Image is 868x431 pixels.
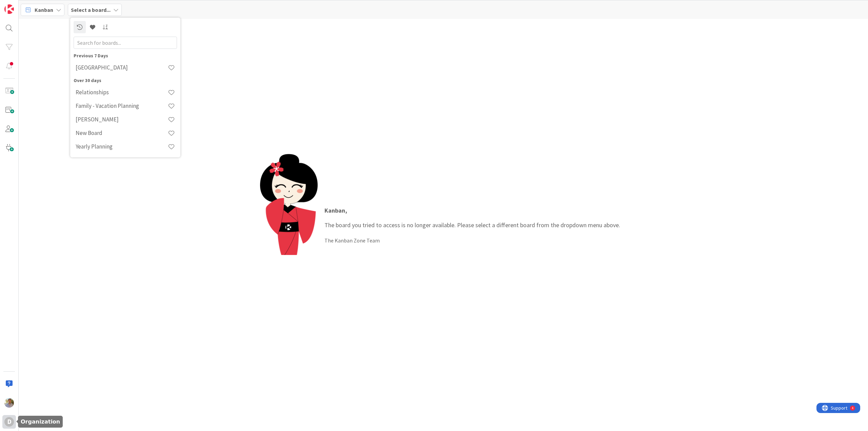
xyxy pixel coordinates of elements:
strong: Kanban , [324,207,347,214]
h4: New Board [76,130,168,136]
h4: Yearly Planning [76,143,168,150]
div: The Kanban Zone Team [324,236,620,244]
h4: Family - Vacation Planning [76,102,168,109]
h4: [PERSON_NAME] [76,116,168,123]
span: Support [14,1,31,9]
p: The board you tried to access is no longer available. Please select a different board from the dr... [324,206,620,230]
div: Over 30 days [74,77,177,84]
img: KZ [4,398,14,408]
div: 4 [35,3,37,8]
input: Search for boards... [74,37,177,49]
b: Select a board... [71,6,111,13]
div: D [4,417,14,427]
h4: [GEOGRAPHIC_DATA] [76,64,168,71]
img: Visit kanbanzone.com [4,4,14,14]
div: Previous 7 Days [74,52,177,59]
span: Kanban [35,6,53,14]
h5: Organization [21,418,60,425]
h4: Relationships [76,89,168,96]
